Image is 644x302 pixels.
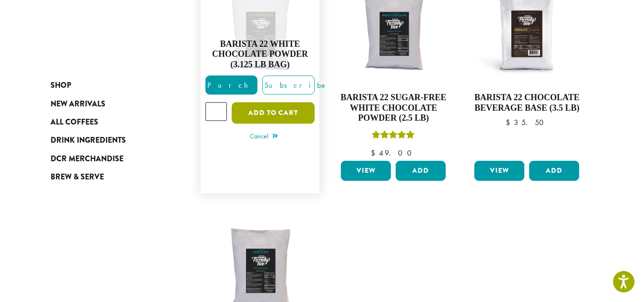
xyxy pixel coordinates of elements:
span: $ [371,148,379,158]
span: Shop [51,80,71,92]
a: View [341,161,391,181]
a: DCR Merchandise [51,150,165,168]
div: Rated 5.00 out of 5 [372,129,415,144]
a: View [474,161,524,181]
span: Drink Ingredients [51,135,126,146]
span: Brew & Serve [51,171,104,183]
input: Product quantity [205,103,227,121]
span: All Coffees [51,116,98,128]
a: All Coffees [51,113,165,131]
a: New Arrivals [51,94,165,113]
span: Purchase [206,81,286,91]
a: Cancel [250,130,278,144]
span: $ [506,117,514,127]
h4: Barista 22 Chocolate Beverage Base (3.5 lb) [472,93,582,113]
h4: Barista 22 White Chocolate Powder (3.125 lb bag) [205,39,315,70]
a: Shop [51,76,165,94]
button: Add [529,161,579,181]
bdi: 35.50 [506,117,548,127]
span: Subscribe [263,81,327,91]
span: DCR Merchandise [51,153,123,165]
a: Drink Ingredients [51,131,165,149]
h4: Barista 22 Sugar-Free White Chocolate Powder (2.5 lb) [338,93,448,124]
bdi: 49.00 [371,148,416,158]
button: Add [396,161,446,181]
button: Add to cart [232,103,315,124]
a: Brew & Serve [51,168,165,186]
span: New Arrivals [51,98,105,110]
